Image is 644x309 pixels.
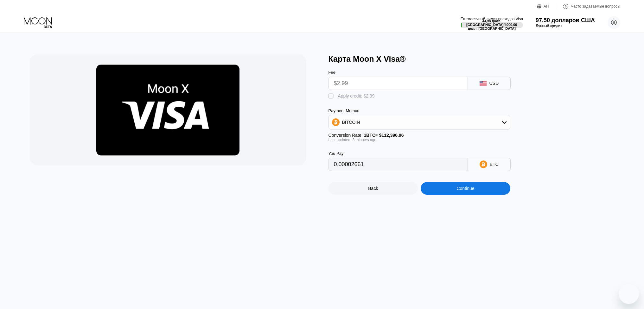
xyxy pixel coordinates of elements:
font: 33,98 долл. [GEOGRAPHIC_DATA] [466,19,504,27]
div: Ежемесячный лимит расходов Visa33,98 долл. [GEOGRAPHIC_DATA]/4000,00 долл. [GEOGRAPHIC_DATA] [461,17,523,28]
div: You Pay [328,151,468,156]
font: 97,50 долларов США [536,17,595,23]
div: Continue [456,186,474,191]
font: АН [544,4,549,9]
span: 1 BTC ≈ $112,396.96 [364,133,404,138]
div: USD [489,81,499,86]
div: Back [368,186,378,191]
div: Last updated: 3 minutes ago [328,138,510,142]
div: BTC [490,162,499,167]
div: Payment Method [328,108,510,113]
div: Back [328,182,418,195]
div: Fee [328,70,468,75]
font: Карта Moon X Visa® [328,54,406,63]
div: АН [537,3,556,9]
div: Continue [421,182,510,195]
div: BITCOIN [329,116,510,129]
font: / [504,23,505,27]
div: Часто задаваемые вопросы [556,3,620,9]
font: 4000,00 долл. [GEOGRAPHIC_DATA] [468,23,518,30]
font: Лунный кредит [536,24,562,28]
div: Apply credit: $2.99 [338,93,375,98]
input: $0.00 [334,77,462,90]
iframe: Кнопка запуска окна обмена сообщениями [619,284,639,304]
div:  [328,93,335,99]
div: 97,50 долларов СШАЛунный кредит [536,17,595,28]
font: Часто задаваемые вопросы [571,4,620,9]
div: BITCOIN [342,120,360,125]
font: Ежемесячный лимит расходов Visa [461,17,523,21]
div: Conversion Rate: [328,133,510,138]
